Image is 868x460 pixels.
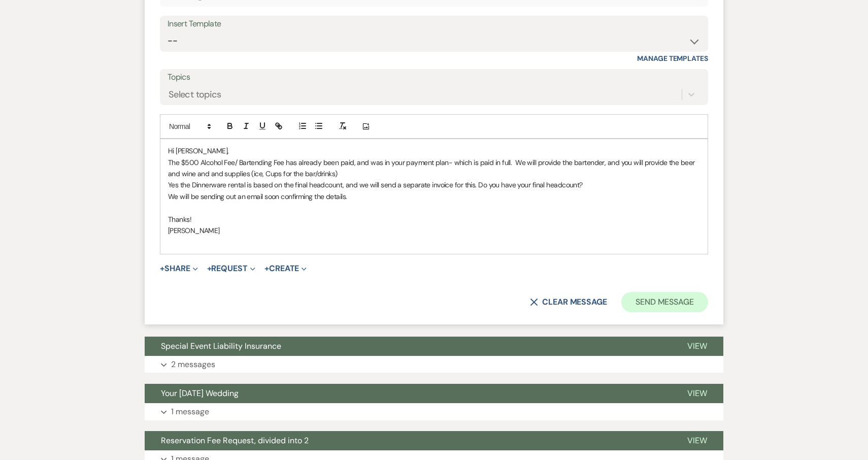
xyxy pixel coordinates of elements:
button: View [671,384,723,403]
button: Special Event Liability Insurance [145,337,671,356]
p: 2 messages [171,358,215,371]
p: Yes the Dinnerware rental is based on the final headcount, and we will send a separate invoice fo... [168,179,700,190]
button: Your [DATE] Wedding [145,384,671,403]
span: Your [DATE] Wedding [161,388,239,399]
button: Create [264,265,307,273]
span: + [160,265,164,273]
button: 2 messages [145,356,723,373]
p: [PERSON_NAME] [168,225,700,236]
span: + [207,265,212,273]
button: View [671,431,723,450]
button: Clear message [530,298,607,306]
button: Reservation Fee Request, divided into 2 [145,431,671,450]
button: Send Message [621,292,708,312]
span: + [264,265,269,273]
button: Request [207,265,255,273]
p: 1 message [171,405,209,418]
label: Topics [168,70,700,85]
div: Insert Template [168,17,700,31]
p: The $500 Alcohol Fee/ Bartending Fee has already been paid, and was in your payment plan- which i... [168,157,700,180]
button: 1 message [145,403,723,420]
p: Hi [PERSON_NAME], [168,145,700,156]
span: View [687,341,707,351]
span: Reservation Fee Request, divided into 2 [161,435,309,446]
span: View [687,388,707,399]
p: We will be sending out an email soon confirming the details. [168,191,700,202]
button: Share [160,265,198,273]
span: View [687,435,707,446]
a: Manage Templates [637,54,708,63]
span: Special Event Liability Insurance [161,341,281,351]
button: View [671,337,723,356]
p: Thanks! [168,214,700,225]
div: Select topics [169,88,221,102]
